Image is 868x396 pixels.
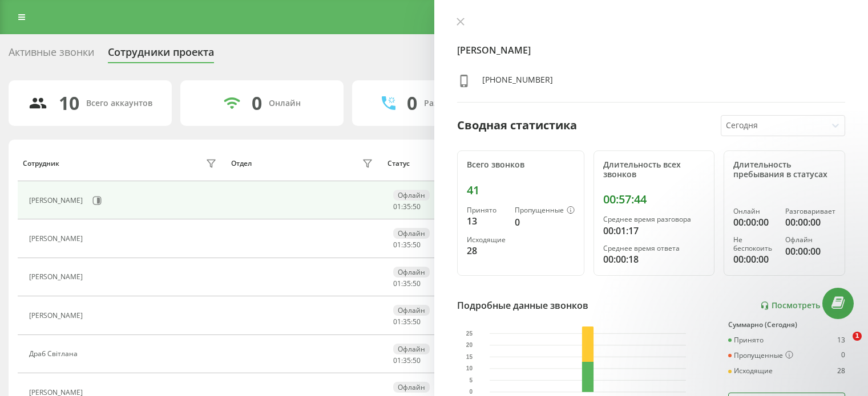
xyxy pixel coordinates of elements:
iframe: Intercom live chat [829,332,857,359]
text: 15 [466,354,473,360]
div: [PHONE_NUMBER] [482,74,553,91]
div: 13 [467,214,506,228]
text: 5 [469,377,473,383]
div: : : [393,203,421,211]
span: 01 [393,240,401,250]
div: Среднее время разговора [603,215,705,223]
span: 50 [413,356,421,365]
div: Принято [467,206,506,214]
div: Пропущенные [515,206,575,215]
text: 20 [466,342,473,348]
div: Подробные данные звонков [457,299,588,312]
div: Онлайн [269,99,301,108]
div: : : [393,280,421,288]
span: 35 [403,240,411,250]
span: 35 [403,317,411,326]
span: 50 [413,240,421,250]
div: Сотрудник [23,160,59,168]
span: 01 [393,317,401,326]
span: 50 [413,202,421,211]
div: Среднее время ответа [603,244,705,252]
div: Офлайн [393,190,430,201]
div: Исходящие [467,236,506,244]
div: 00:00:18 [603,252,705,266]
div: [PERSON_NAME] [29,312,86,320]
div: [PERSON_NAME] [29,197,86,205]
div: : : [393,357,421,365]
div: Офлайн [393,228,430,239]
div: 28 [467,244,506,258]
div: 0 [252,92,262,114]
span: 50 [413,279,421,288]
span: 01 [393,356,401,365]
h4: [PERSON_NAME] [457,43,846,57]
span: 35 [403,279,411,288]
div: Офлайн [393,305,430,316]
div: 00:01:17 [603,224,705,238]
span: 01 [393,279,401,288]
div: Разговаривают [424,99,486,108]
span: 35 [403,356,411,365]
div: 0 [407,92,417,114]
div: Офлайн [393,344,430,354]
text: 0 [469,389,473,395]
span: 35 [403,202,411,211]
div: 10 [59,92,79,114]
div: 28 [837,367,845,375]
div: Офлайн [393,382,430,393]
div: Драб Світлана [29,350,80,358]
div: 0 [515,215,575,229]
div: 00:57:44 [603,193,705,206]
span: 1 [853,332,862,341]
span: 01 [393,202,401,211]
div: Всего аккаунтов [86,99,152,108]
div: Статус [387,160,410,168]
div: Длительность всех звонков [603,160,705,179]
div: Сводная статистика [457,117,577,134]
div: 41 [467,183,575,197]
span: 50 [413,317,421,326]
div: [PERSON_NAME] [29,235,86,243]
div: : : [393,318,421,326]
div: [PERSON_NAME] [29,273,86,281]
div: Всего звонков [467,160,575,170]
div: Исходящие [728,367,773,375]
div: Отдел [231,160,252,168]
div: : : [393,241,421,249]
text: 25 [466,330,473,337]
text: 10 [466,365,473,371]
div: Сотрудники проекта [108,46,214,64]
div: Офлайн [393,267,430,277]
div: Активные звонки [9,46,94,64]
